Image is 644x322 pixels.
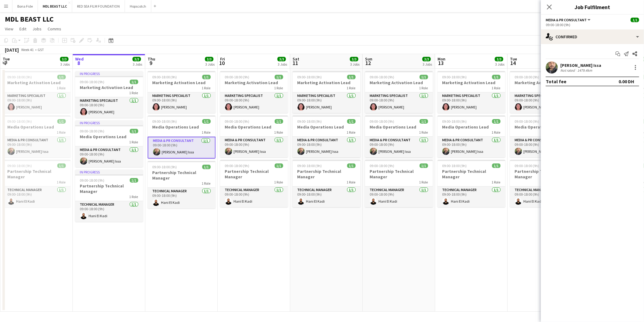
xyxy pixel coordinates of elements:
[365,160,433,207] div: 09:00-18:00 (9h)1/1Partnership Technical Manager1 RoleTechnical Manager1/109:00-18:00 (9h)Hani El...
[510,80,578,85] h3: Marketing Activation Lead
[546,78,566,84] div: Total fee
[130,80,138,84] span: 1/1
[274,86,283,90] span: 1 Role
[3,80,71,85] h3: Marketing Activation Lead
[5,26,13,32] span: View
[220,56,225,62] span: Fri
[438,115,505,157] app-job-card: 09:00-18:00 (9h)1/1Media Operations Lead1 RoleMedia & PR Consultant1/109:00-18:00 (9h)[PERSON_NAM...
[8,119,32,124] span: 09:00-18:00 (9h)
[57,180,66,184] span: 1 Role
[274,130,283,135] span: 1 Role
[57,130,66,135] span: 1 Role
[541,29,644,44] div: Confirmed
[365,187,433,207] app-card-role: Technical Manager1/109:00-18:00 (9h)Hani El Kadi
[132,57,141,61] span: 3/3
[75,170,143,174] div: In progress
[347,119,356,124] span: 1/1
[419,86,428,90] span: 1 Role
[364,60,372,67] span: 12
[74,60,84,67] span: 8
[75,120,143,125] div: In progress
[220,169,288,180] h3: Partnership Technical Manager
[3,71,71,113] div: 09:00-18:00 (9h)1/1Marketing Activation Lead1 RoleMarketing Specialist1/109:00-18:00 (9h)[PERSON_...
[438,71,505,113] app-job-card: 09:00-18:00 (9h)1/1Marketing Activation Lead1 RoleMarketing Specialist1/109:00-18:00 (9h)[PERSON_...
[57,75,66,79] span: 1/1
[347,75,356,79] span: 1/1
[153,75,177,79] span: 09:00-18:00 (9h)
[125,0,151,12] button: Hopscotch
[129,91,138,95] span: 1 Role
[220,80,288,85] h3: Marketing Activation Lead
[546,18,587,22] span: Media & PR Consultant
[275,119,283,124] span: 1/1
[293,80,361,85] h3: Marketing Activation Lead
[30,25,44,33] a: Jobs
[510,187,578,207] app-card-role: Technical Manager1/109:00-18:00 (9h)Hani El Kadi
[492,119,501,124] span: 1/1
[510,115,578,157] app-job-card: 09:00-18:00 (9h)1/1Media Operations Lead1 RoleMedia & PR Consultant1/109:00-18:00 (9h)[PERSON_NAM...
[148,161,216,208] div: 09:00-18:00 (9h)1/1Partnership Technical Manager1 RoleTechnical Manager1/109:00-18:00 (9h)Hani El...
[510,71,578,113] div: 09:00-18:00 (9h)1/1Marketing Activation Lead1 RoleMarketing Specialist1/109:00-18:00 (9h)[PERSON_...
[438,169,505,180] h3: Partnership Technical Manager
[492,86,501,90] span: 1 Role
[148,124,216,130] h3: Media Operations Lead
[370,163,394,168] span: 09:00-18:00 (9h)
[148,115,216,159] div: 09:00-18:00 (9h)1/1Media Operations Lead1 RoleMedia & PR Consultant1/109:00-18:00 (9h)[PERSON_NAM...
[438,137,505,157] app-card-role: Media & PR Consultant1/109:00-18:00 (9h)[PERSON_NAME] Issa
[60,57,69,61] span: 3/3
[202,165,211,169] span: 1/1
[365,137,433,157] app-card-role: Media & PR Consultant1/109:00-18:00 (9h)[PERSON_NAME] Issa
[205,57,213,61] span: 3/3
[438,160,505,207] app-job-card: 09:00-18:00 (9h)1/1Partnership Technical Manager1 RoleTechnical Manager1/109:00-18:00 (9h)Hani El...
[297,163,322,168] span: 09:00-18:00 (9h)
[365,92,433,113] app-card-role: Marketing Specialist1/109:00-18:00 (9h)[PERSON_NAME]
[347,130,356,135] span: 1 Role
[148,71,216,113] div: 09:00-18:00 (9h)1/1Marketing Activation Lead1 RoleMarketing Specialist1/109:00-18:00 (9h)[PERSON_...
[45,25,64,33] a: Comms
[365,124,433,130] h3: Media Operations Lead
[3,187,71,207] app-card-role: Technical Manager1/109:00-18:00 (9h)Hani El Kadi
[153,119,177,124] span: 09:00-18:00 (9h)
[275,163,283,168] span: 1/1
[148,170,216,181] h3: Partnership Technical Manager
[75,170,143,222] app-job-card: In progress09:00-18:00 (9h)1/1Partnership Technical Manager1 RoleTechnical Manager1/109:00-18:00 ...
[293,71,361,113] app-job-card: 09:00-18:00 (9h)1/1Marketing Activation Lead1 RoleMarketing Specialist1/109:00-18:00 (9h)[PERSON_...
[75,183,143,194] h3: Partnership Technical Manager
[202,181,211,186] span: 1 Role
[438,92,505,113] app-card-role: Marketing Specialist1/109:00-18:00 (9h)[PERSON_NAME]
[293,115,361,157] app-job-card: 09:00-18:00 (9h)1/1Media Operations Lead1 RoleMedia & PR Consultant1/109:00-18:00 (9h)[PERSON_NAM...
[202,130,211,135] span: 1 Role
[293,187,361,207] app-card-role: Technical Manager1/109:00-18:00 (9h)Hani El Kadi
[510,160,578,207] div: 09:00-18:00 (9h)1/1Partnership Technical Manager1 RoleTechnical Manager1/109:00-18:00 (9h)Hani El...
[75,71,143,118] div: In progress09:00-18:00 (9h)1/1Marketing Activation Lead1 RoleMarketing Specialist1/109:00-18:00 (...
[370,119,394,124] span: 09:00-18:00 (9h)
[225,163,250,168] span: 09:00-18:00 (9h)
[510,137,578,157] app-card-role: Media & PR Consultant1/109:00-18:00 (9h)[PERSON_NAME] Issa
[510,56,517,62] span: Tue
[72,0,125,12] button: RED SEA FILM FOUNDATION
[442,163,467,168] span: 09:00-18:00 (9h)
[225,75,250,79] span: 09:00-18:00 (9h)
[12,0,38,12] button: Bona Fide
[3,160,71,207] div: 09:00-18:00 (9h)1/1Partnership Technical Manager1 RoleTechnical Manager1/109:00-18:00 (9h)Hani El...
[510,124,578,130] h3: Media Operations Lead
[202,75,211,79] span: 1/1
[130,129,138,133] span: 1/1
[3,115,71,157] app-job-card: 09:00-18:00 (9h)1/1Media Operations Lead1 RoleMedia & PR Consultant1/109:00-18:00 (9h)[PERSON_NAM...
[619,78,634,84] div: 0.00 DH
[38,47,44,52] div: GST
[5,15,54,24] h1: MDL BEAST LLC
[220,115,288,157] div: 09:00-18:00 (9h)1/1Media Operations Lead1 RoleMedia & PR Consultant1/109:00-18:00 (9h)[PERSON_NAM...
[17,25,29,33] a: Edit
[60,62,70,67] div: 3 Jobs
[515,75,539,79] span: 09:00-18:00 (9h)
[438,124,505,130] h3: Media Operations Lead
[293,160,361,207] div: 09:00-18:00 (9h)1/1Partnership Technical Manager1 RoleTechnical Manager1/109:00-18:00 (9h)Hani El...
[293,137,361,157] app-card-role: Media & PR Consultant1/109:00-18:00 (9h)[PERSON_NAME] Issa
[297,75,322,79] span: 09:00-18:00 (9h)
[442,75,467,79] span: 09:00-18:00 (9h)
